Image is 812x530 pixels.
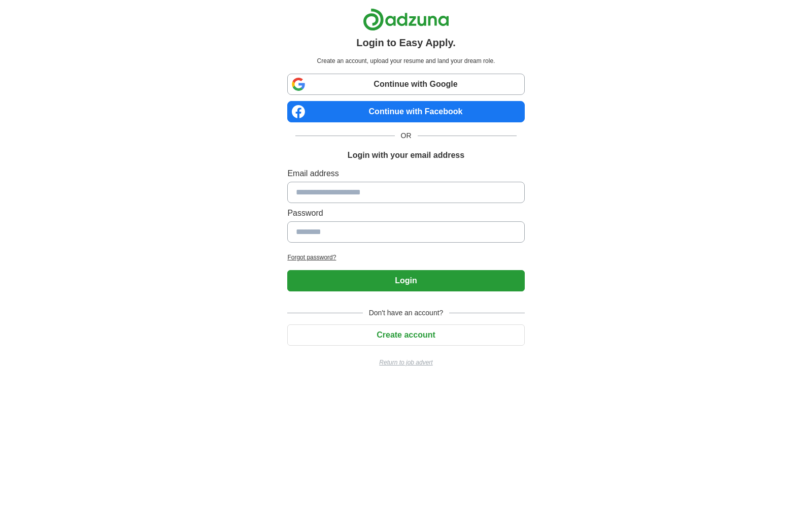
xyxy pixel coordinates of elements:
[395,130,418,141] span: OR
[289,56,522,65] p: Create an account, upload your resume and land your dream role.
[356,35,456,50] h1: Login to Easy Apply.
[287,207,524,219] label: Password
[287,253,524,262] a: Forgot password?
[363,8,449,31] img: Adzuna logo
[287,168,524,180] label: Email address
[348,149,464,161] h1: Login with your email address
[287,270,524,291] button: Login
[287,101,524,122] a: Continue with Facebook
[287,74,524,95] a: Continue with Google
[287,324,524,346] button: Create account
[363,308,450,318] span: Don't have an account?
[287,330,524,339] a: Create account
[287,358,524,367] a: Return to job advert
